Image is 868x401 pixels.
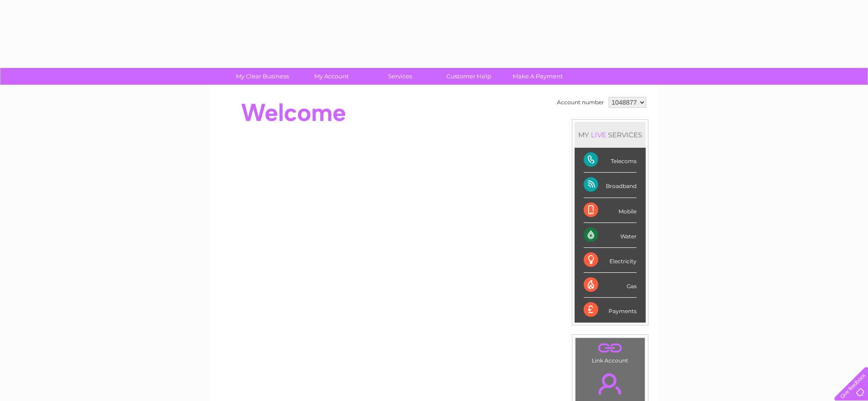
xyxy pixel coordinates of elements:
div: Mobile [584,198,637,223]
a: . [578,368,643,400]
a: Services [363,68,437,85]
div: Telecoms [584,148,637,173]
div: Electricity [584,248,637,273]
div: MY SERVICES [575,122,646,148]
a: My Clear Business [225,68,300,85]
div: Payments [584,298,637,322]
div: Broadband [584,173,637,198]
td: Link Account [575,338,645,366]
a: Make A Payment [500,68,575,85]
td: Account number [555,95,606,110]
a: Customer Help [432,68,506,85]
div: LIVE [589,130,608,139]
a: My Account [294,68,369,85]
div: Water [584,223,637,248]
div: Gas [584,273,637,298]
a: . [578,340,643,356]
